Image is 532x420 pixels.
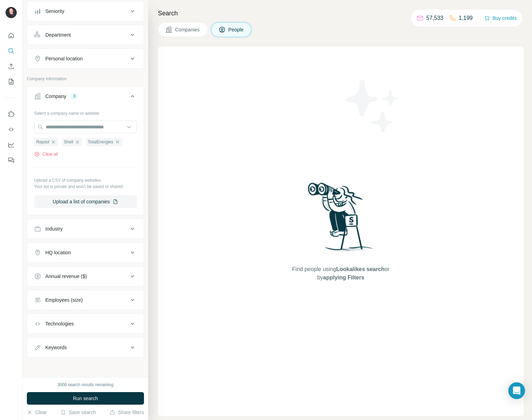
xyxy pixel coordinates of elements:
img: Surfe Illustration - Stars [341,75,404,137]
div: Industry [45,225,63,232]
button: Dashboard [6,138,17,151]
button: Search [6,45,17,57]
button: Department [27,27,144,43]
button: Run search [27,392,144,405]
img: Avatar [6,7,17,18]
span: Run search [73,395,98,402]
div: Employees (size) [45,297,83,303]
span: applying Filters [323,275,364,280]
button: Clear [27,409,47,416]
button: Buy credits [484,13,517,23]
div: 3000 search results remaining [58,382,114,388]
button: Enrich CSV [6,60,17,73]
div: Select a company name or website [34,107,137,117]
span: Repsol [36,139,49,145]
span: Find people using or by [285,265,396,282]
button: Feedback [6,154,17,166]
button: Clear all [34,151,58,157]
button: Personal location [27,50,144,67]
div: Department [45,31,71,38]
button: Save search [60,409,96,416]
div: Personal location [45,55,83,62]
div: Seniority [45,8,64,15]
button: HQ location [27,244,144,261]
div: Technologies [45,320,74,327]
button: Industry [27,220,144,237]
span: Lookalikes search [336,266,385,272]
p: Company information [27,76,144,82]
p: Your list is private and won't be saved or shared. [34,183,137,190]
p: 1,199 [459,14,473,22]
button: Company3 [27,88,144,107]
button: Use Surfe API [6,123,17,136]
p: Upload a CSV of company websites. [34,177,137,183]
span: Shell [64,139,73,145]
button: Keywords [27,339,144,356]
div: Open Intercom Messenger [508,382,525,399]
button: My lists [6,75,17,88]
div: HQ location [45,249,71,256]
button: Annual revenue ($) [27,268,144,285]
span: People [228,26,244,33]
div: Annual revenue ($) [45,273,87,280]
span: Companies [175,26,200,33]
button: Use Surfe on LinkedIn [6,108,17,120]
span: TotalEnergies [88,139,113,145]
div: Company [45,93,66,100]
img: Surfe Illustration - Woman searching with binoculars [305,181,377,258]
h4: Search [158,8,524,18]
button: Seniority [27,3,144,20]
div: 3 [70,93,78,99]
button: Share filters [109,409,144,416]
button: Employees (size) [27,292,144,308]
div: Keywords [45,344,67,351]
button: Quick start [6,29,17,42]
button: Technologies [27,315,144,332]
button: Upload a list of companies [34,195,137,208]
p: 57,533 [426,14,443,22]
